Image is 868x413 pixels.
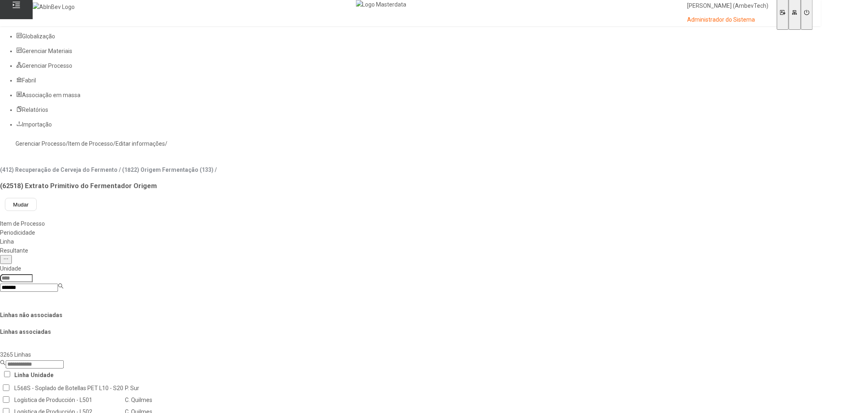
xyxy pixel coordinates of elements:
[688,16,769,24] p: Administrador do Sistema
[125,383,187,394] td: P. Sur
[22,62,72,69] span: Gerenciar Processo
[116,140,165,147] a: Editar informações
[13,202,29,208] span: Mudar
[30,369,54,380] th: Unidade
[14,369,29,380] th: Linha
[125,395,187,406] td: C. Quilmes
[33,2,75,11] img: AbInBev Logo
[22,121,52,128] span: Importação
[14,395,124,406] td: Logística de Producción - L501
[22,33,55,40] span: Globalização
[22,77,36,84] span: Fabril
[16,140,66,147] a: Gerenciar Processo
[14,383,124,394] td: L568S - Soplado de Botellas PET L10 - S20
[113,140,116,147] nz-breadcrumb-separator: /
[5,198,37,211] button: Mudar
[66,140,68,147] nz-breadcrumb-separator: /
[68,140,113,147] a: Item de Processo
[22,92,80,98] span: Associação em massa
[22,48,72,54] span: Gerenciar Materiais
[688,2,769,10] p: [PERSON_NAME] (AmbevTech)
[22,107,48,113] span: Relatórios
[165,140,167,147] nz-breadcrumb-separator: /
